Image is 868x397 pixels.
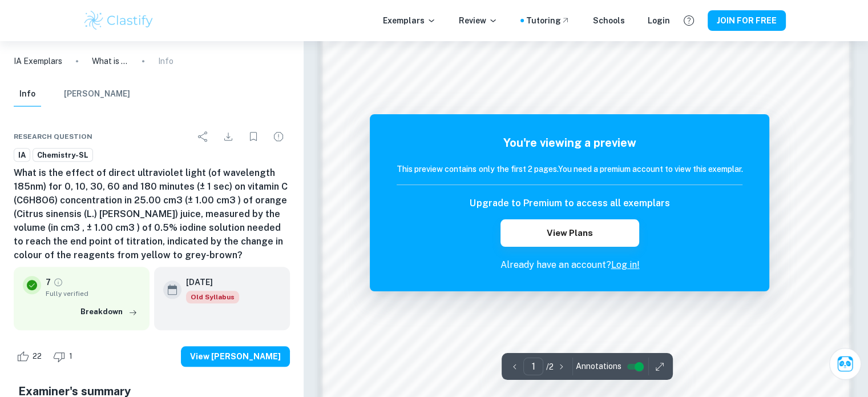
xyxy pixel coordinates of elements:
[50,347,79,366] div: Dislike
[83,9,155,32] img: Clastify logo
[829,348,861,380] button: Ask Clai
[546,360,553,373] p: / 2
[158,55,173,67] p: Info
[14,150,30,161] span: IA
[397,134,742,151] h5: You're viewing a preview
[14,166,290,262] h6: What is the effect of direct ultraviolet light (of wavelength 185nm) for 0, 10, 30, 60 and 180 mi...
[14,347,48,366] div: Like
[14,148,30,162] a: IA
[46,288,140,299] span: Fully verified
[267,125,290,148] div: Report issue
[611,259,639,270] a: Log in!
[397,258,742,272] p: Already have an account?
[14,55,62,67] a: IA Exemplars
[186,291,239,303] div: Starting from the May 2025 session, the Chemistry IA requirements have changed. It's OK to refer ...
[192,125,215,148] div: Share
[53,277,63,287] a: Grade fully verified
[593,14,625,27] a: Schools
[14,82,41,107] button: Info
[26,351,48,362] span: 22
[397,163,742,175] h6: This preview contains only the first 2 pages. You need a premium account to view this exemplar.
[186,276,230,288] h6: [DATE]
[708,10,786,31] button: JOIN FOR FREE
[14,131,92,142] span: Research question
[679,11,699,30] button: Help and Feedback
[648,14,670,27] a: Login
[46,276,51,288] p: 7
[217,125,240,148] div: Download
[500,219,639,247] button: View Plans
[63,351,79,362] span: 1
[242,125,265,148] div: Bookmark
[575,360,621,372] span: Annotations
[526,14,570,27] a: Tutoring
[383,14,436,27] p: Exemplars
[92,55,128,67] p: What is the effect of direct ultraviolet light (of wavelength 185nm) for 0, 10, 30, 60 and 180 mi...
[181,346,290,367] button: View [PERSON_NAME]
[64,82,130,107] button: [PERSON_NAME]
[33,150,92,161] span: Chemistry-SL
[78,303,140,320] button: Breakdown
[459,14,498,27] p: Review
[186,291,239,303] span: Old Syllabus
[33,148,93,162] a: Chemistry-SL
[470,197,669,210] h6: Upgrade to Premium to access all exemplars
